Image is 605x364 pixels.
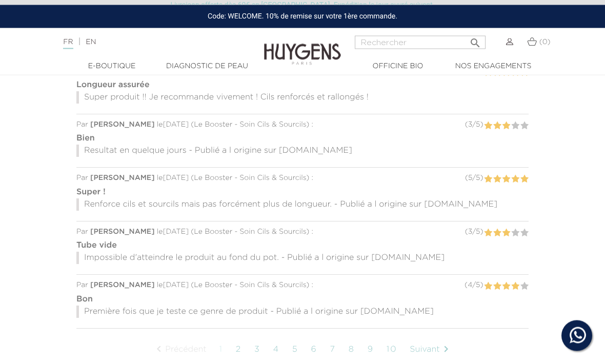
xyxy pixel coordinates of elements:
span: 5 [476,122,480,129]
span: 5 [476,175,480,182]
a: EN [86,38,96,46]
i:  [153,343,165,356]
a: 1 [214,337,228,363]
div: Par le [DATE] ( ) : [76,227,529,238]
div: Par le [DATE] ( ) : [76,280,529,291]
label: 1 [483,120,492,133]
span: Le Booster - Soin Cils & Sourcils [194,175,306,182]
label: 2 [493,173,501,186]
strong: Tube vide [76,242,117,250]
strong: Bien [76,135,95,143]
div: | [58,36,244,48]
label: 2 [493,120,501,133]
a: FR [63,38,73,49]
span: 5 [476,229,480,236]
p: Super produit !! Je recommande vivement ! Cils renforcés et rallongés ! [76,92,529,104]
a: Officine Bio [350,61,446,72]
span: 5 [468,175,472,182]
label: 4 [511,227,520,240]
p: Resultat en quelque jours - Publié a l origine sur [DOMAIN_NAME] [76,145,529,157]
a: 2 [231,337,247,363]
span: Le Booster - Soin Cils & Sourcils [194,282,306,289]
span: [PERSON_NAME] [90,282,155,289]
a: 6 [306,337,322,363]
label: 2 [493,227,501,240]
a: Nos engagements [446,61,541,72]
span: [PERSON_NAME] [90,229,155,236]
div: ( / ) [465,120,483,131]
span: 3 [468,229,472,236]
strong: Bon [76,296,93,304]
label: 3 [502,120,511,133]
label: 5 [520,227,529,240]
label: 3 [502,173,511,186]
a: 4 [268,337,285,363]
a: 5 [287,337,304,363]
span: [PERSON_NAME] [90,122,155,129]
span: 5 [476,282,480,289]
a: Diagnostic de peau [159,61,255,72]
span: 4 [468,282,472,289]
a: 8 [344,337,360,363]
span: [PERSON_NAME] [90,175,155,182]
div: Par le [DATE] ( ) : [76,120,529,131]
label: 3 [502,227,511,240]
div: ( / ) [465,280,483,291]
span: Le Booster - Soin Cils & Sourcils [194,229,306,236]
button:  [466,33,485,47]
label: 5 [520,280,529,293]
a: 9 [362,337,379,363]
p: Renforce cils et sourcils mais pas forcément plus de longueur. - Publié a l origine sur [DOMAIN_N... [76,199,529,211]
div: ( / ) [465,227,483,238]
p: Impossible d'atteindre le produit au fond du pot. - Publié a l origine sur [DOMAIN_NAME] [76,252,529,265]
i:  [440,343,452,356]
label: 5 [520,120,529,133]
label: 1 [483,227,492,240]
input: Rechercher [355,36,486,49]
div: ( / ) [465,173,483,184]
div: Par le [DATE] ( ) : [76,173,529,184]
label: 4 [511,120,520,133]
label: 3 [502,280,511,293]
a: Précédent [148,337,211,363]
a: E-Boutique [64,61,159,72]
a: 10 [381,337,402,363]
label: 2 [493,280,501,293]
p: Première fois que je teste ce genre de produit - Publié a l origine sur [DOMAIN_NAME] [76,306,529,318]
span: Le Booster - Soin Cils & Sourcils [194,122,306,129]
a: 7 [325,337,341,363]
a: 3 [249,337,266,363]
a: Suivant [405,337,457,363]
img: Huygens [264,27,341,67]
label: 4 [511,173,520,186]
label: 1 [483,173,492,186]
strong: Super ! [76,189,106,197]
span: 3 [468,122,472,129]
strong: Longueur assurée [76,82,150,90]
label: 5 [520,173,529,186]
span: (0) [539,38,551,46]
i:  [469,34,481,46]
label: 1 [483,280,492,293]
label: 4 [511,280,520,293]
